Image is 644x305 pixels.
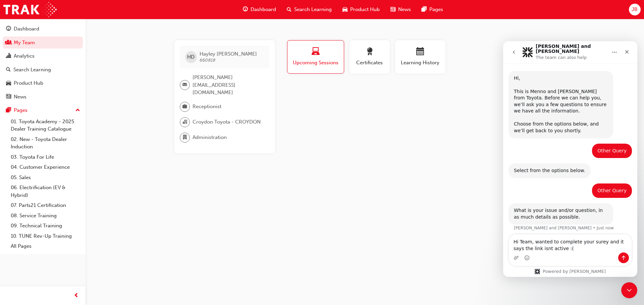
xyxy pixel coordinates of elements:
a: 02. New - Toyota Dealer Induction [8,134,83,152]
span: Certificates [355,59,385,67]
span: News [398,6,411,13]
a: 10. TUNE Rev-Up Training [8,231,83,241]
span: JB [632,6,638,13]
span: pages-icon [6,107,11,113]
a: Search Learning [3,64,83,76]
span: Dashboard [251,6,276,13]
a: News [3,91,83,103]
span: up-icon [75,106,80,115]
button: Upcoming Sessions [287,40,344,74]
a: 04. Customer Experience [8,162,83,172]
span: prev-icon [74,292,79,300]
span: people-icon [6,40,11,46]
button: DashboardMy TeamAnalyticsSearch LearningProduct HubNews [3,21,83,104]
button: Pages [3,104,83,117]
span: chart-icon [6,53,11,59]
span: [PERSON_NAME][EMAIL_ADDRESS][DOMAIN_NAME] [193,74,264,96]
span: briefcase-icon [182,102,187,111]
a: 06. Electrification (EV & Hybrid) [8,182,83,200]
a: news-iconNews [385,3,416,16]
span: organisation-icon [182,118,187,127]
span: search-icon [287,5,291,14]
button: JB [629,4,641,15]
span: car-icon [342,5,347,14]
a: Dashboard [3,23,83,35]
span: pages-icon [422,5,427,14]
span: car-icon [6,80,11,86]
a: All Pages [8,241,83,251]
span: 660818 [200,57,215,63]
iframe: Intercom live chat [621,282,637,298]
span: search-icon [6,67,11,73]
span: Upcoming Sessions [292,59,339,67]
a: Analytics [3,50,83,62]
span: Search Learning [294,6,332,13]
span: email-icon [182,81,187,89]
span: department-icon [182,133,187,142]
a: Product Hub [3,77,83,89]
span: calendar-icon [416,48,424,57]
a: My Team [3,36,83,49]
a: pages-iconPages [416,3,448,16]
span: guage-icon [6,26,11,32]
span: Pages [429,6,443,13]
a: search-iconSearch Learning [281,3,337,16]
div: Product Hub [14,79,43,87]
a: 08. Service Training [8,211,83,221]
div: Search Learning [13,66,51,74]
a: guage-iconDashboard [237,3,281,16]
span: Administration [193,134,227,141]
iframe: Intercom live chat [503,41,637,277]
div: Dashboard [14,25,39,33]
span: Learning History [400,59,440,67]
span: news-icon [390,5,395,14]
span: laptop-icon [312,48,320,57]
a: 09. Technical Training [8,221,83,231]
a: car-iconProduct Hub [337,3,385,16]
span: guage-icon [243,5,248,14]
span: award-icon [366,48,374,57]
span: HD [187,53,195,61]
img: Trak [3,2,57,17]
span: Product Hub [350,6,380,13]
span: news-icon [6,94,11,100]
span: Hayley [PERSON_NAME] [200,51,257,57]
div: News [14,93,26,101]
a: 03. Toyota For Life [8,152,83,162]
span: Croydon Toyota - CROYDON [193,118,261,126]
a: 01. Toyota Academy - 2025 Dealer Training Catalogue [8,117,83,134]
a: 07. Parts21 Certification [8,200,83,211]
div: Analytics [14,52,35,60]
span: Receptionist [193,103,221,110]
